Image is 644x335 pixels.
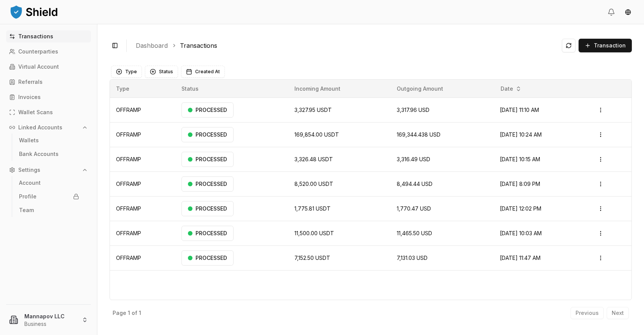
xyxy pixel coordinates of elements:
p: Page [113,310,126,316]
button: Transaction [579,39,632,52]
button: Linked Accounts [6,121,91,134]
span: Transaction [594,42,626,49]
td: OFFRAMP [110,147,175,172]
p: Counterparties [18,49,58,54]
button: Type [111,66,142,78]
span: 11,500.00 USDT [294,230,334,236]
nav: breadcrumb [136,41,556,50]
td: OFFRAMP [110,123,175,147]
span: [DATE] 10:03 AM [500,230,542,236]
p: Bank Accounts [19,151,59,157]
p: Linked Accounts [18,125,62,130]
p: Team [19,208,34,213]
p: 1 [128,310,130,316]
th: Outgoing Amount [391,80,494,98]
th: Status [175,80,288,98]
span: 169,344.438 USD [397,131,440,138]
p: Settings [18,167,40,173]
span: 3,326.48 USDT [294,156,333,162]
div: PROCESSED [181,102,234,118]
div: PROCESSED [181,127,234,142]
button: Settings [6,164,91,176]
span: [DATE] 12:02 PM [500,205,541,212]
div: PROCESSED [181,176,234,192]
span: 11,465.50 USD [397,230,432,236]
span: [DATE] 8:09 PM [500,181,540,187]
a: Profile [16,190,82,203]
span: 1,770.47 USD [397,205,431,212]
a: Dashboard [136,41,168,50]
td: OFFRAMP [110,221,175,246]
th: Type [110,80,175,98]
p: Virtual Account [18,64,59,69]
span: [DATE] 10:24 AM [500,131,542,138]
button: Created At [181,66,225,78]
div: PROCESSED [181,201,234,216]
button: Mannapov LLCBusiness [3,308,94,332]
span: 169,854.00 USDT [294,131,339,138]
p: Invoices [18,94,41,100]
button: Status [145,66,178,78]
span: 3,316.49 USD [397,156,430,162]
a: Wallet Scans [6,106,91,118]
div: PROCESSED [181,226,234,241]
p: of [132,310,137,316]
span: [DATE] 11:10 AM [500,107,539,113]
p: Mannapov LLC [24,312,76,320]
td: OFFRAMP [110,98,175,123]
span: 1,775.81 USDT [294,205,331,212]
div: PROCESSED [181,152,234,167]
a: Referrals [6,76,91,88]
a: Team [16,204,82,216]
span: [DATE] 10:15 AM [500,156,540,162]
span: 8,494.44 USD [397,181,433,187]
button: Date [498,83,525,95]
a: Wallets [16,134,82,146]
p: Wallet Scans [18,110,53,115]
span: 3,327.95 USDT [294,107,332,113]
p: Business [24,320,76,328]
div: PROCESSED [181,250,234,266]
td: OFFRAMP [110,197,175,221]
a: Invoices [6,91,91,103]
span: [DATE] 11:47 AM [500,255,541,261]
td: OFFRAMP [110,246,175,271]
p: Wallets [19,138,39,143]
span: Created At [195,69,220,75]
span: 7,152.50 USDT [294,255,330,261]
a: Transactions [180,41,217,50]
p: Referrals [18,79,43,85]
span: 7,131.03 USD [397,255,428,261]
th: Incoming Amount [288,80,391,98]
a: Virtual Account [6,61,91,73]
p: Account [19,180,41,186]
span: 3,317.96 USD [397,107,429,113]
img: ShieldPay Logo [9,4,59,19]
a: Bank Accounts [16,148,82,160]
p: 1 [139,310,141,316]
p: Transactions [18,34,53,39]
a: Account [16,177,82,189]
span: 8,520.00 USDT [294,181,333,187]
a: Transactions [6,30,91,42]
p: Profile [19,194,37,199]
td: OFFRAMP [110,172,175,197]
a: Counterparties [6,46,91,58]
